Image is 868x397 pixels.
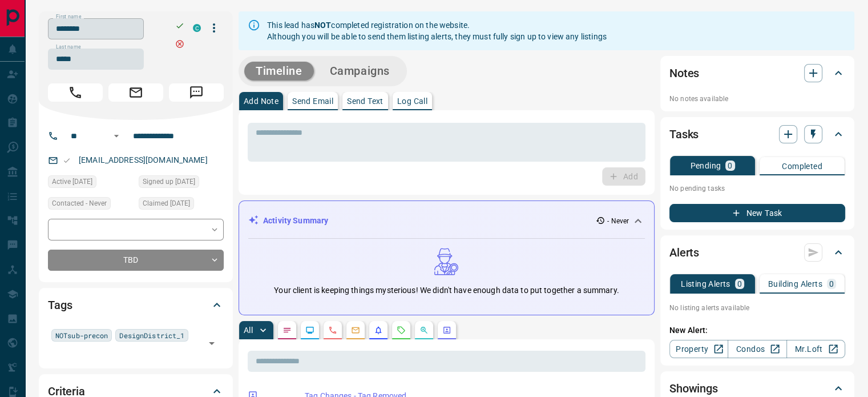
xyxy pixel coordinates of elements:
[139,175,224,191] div: Mon Nov 29 2021
[193,24,201,32] div: condos.ca
[669,340,728,358] a: Property
[204,335,220,351] button: Open
[305,326,314,335] svg: Lead Browsing Activity
[737,280,742,288] p: 0
[374,326,383,335] svg: Listing Alerts
[56,13,81,21] label: First name
[829,280,834,288] p: 0
[119,330,184,341] span: DesignDistrict_1
[768,280,822,288] p: Building Alerts
[56,43,81,51] label: Last name
[244,326,253,334] p: All
[669,180,845,197] p: No pending tasks
[669,239,845,266] div: Alerts
[314,21,331,30] strong: NOT
[143,198,190,209] span: Claimed [DATE]
[786,340,845,358] a: Mr.Loft
[292,97,333,105] p: Send Email
[110,129,123,143] button: Open
[442,326,451,335] svg: Agent Actions
[328,326,337,335] svg: Calls
[782,162,822,170] p: Completed
[263,215,328,227] p: Activity Summary
[267,15,607,47] div: This lead has completed registration on the website. Although you will be able to send them listi...
[108,83,163,102] span: Email
[669,64,699,82] h2: Notes
[690,162,721,170] p: Pending
[48,250,224,271] div: TBD
[274,284,619,296] p: Your client is keeping things mysterious! We didn't have enough data to put together a summary.
[397,326,406,335] svg: Requests
[52,176,92,187] span: Active [DATE]
[244,62,314,81] button: Timeline
[669,94,845,104] p: No notes available
[48,175,133,191] div: Mon Nov 29 2021
[55,330,108,341] span: NOTsub-precon
[63,157,71,165] svg: Email Valid
[669,324,845,336] p: New Alert:
[48,291,224,319] div: Tags
[347,97,383,105] p: Send Text
[419,326,429,335] svg: Opportunities
[244,97,278,105] p: Add Note
[248,210,645,231] div: Activity Summary- Never
[669,243,699,262] h2: Alerts
[397,97,427,105] p: Log Call
[669,204,845,222] button: New Task
[681,280,730,288] p: Listing Alerts
[79,155,208,165] a: [EMAIL_ADDRESS][DOMAIN_NAME]
[351,326,360,335] svg: Emails
[48,296,72,314] h2: Tags
[318,62,401,81] button: Campaigns
[48,83,103,102] span: Call
[143,176,195,187] span: Signed up [DATE]
[669,59,845,87] div: Notes
[169,83,224,102] span: Message
[607,216,629,226] p: - Never
[728,340,786,358] a: Condos
[52,198,107,209] span: Contacted - Never
[669,303,845,313] p: No listing alerts available
[139,197,224,213] div: Mon Nov 29 2021
[282,326,292,335] svg: Notes
[728,162,732,170] p: 0
[669,125,699,143] h2: Tasks
[669,121,845,148] div: Tasks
